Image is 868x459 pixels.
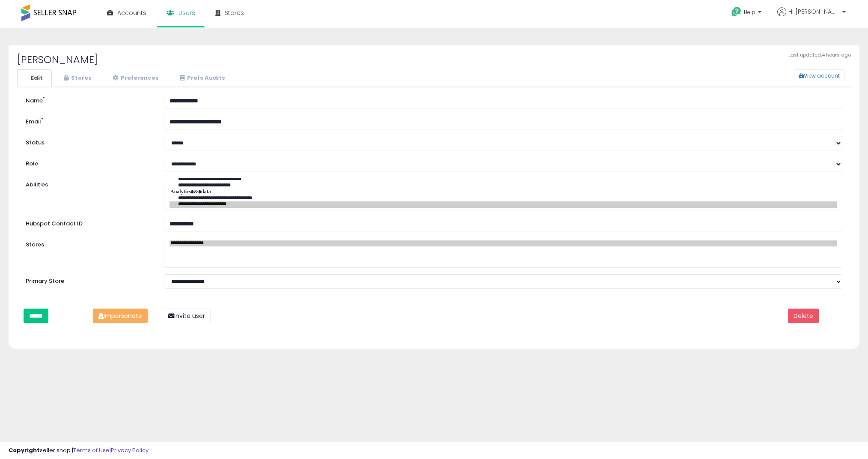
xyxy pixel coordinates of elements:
i: Get Help [731,6,742,17]
span: Users [178,9,195,17]
a: Hi [PERSON_NAME] [777,7,846,27]
label: Email [19,115,158,126]
label: Abilities [26,181,48,189]
button: Invite user [163,309,211,323]
span: Help [744,9,755,16]
h2: [PERSON_NAME] [17,54,851,65]
label: Primary Store [19,274,158,285]
span: Hi [PERSON_NAME] [788,7,840,16]
a: Prefs Audits [169,69,234,87]
label: Status [19,136,158,147]
a: Preferences [101,69,168,87]
button: Delete [788,309,819,323]
label: Stores [19,238,158,249]
button: View account [794,69,844,82]
a: Stores [53,69,101,87]
button: Impersonate [93,309,148,323]
span: Accounts [117,9,146,17]
label: Role [19,157,158,168]
span: Last updated: 4 hours ago [788,52,851,59]
label: Hubspot Contact ID [19,217,158,228]
label: Name [19,94,158,105]
span: Stores [225,9,244,17]
a: Edit [17,69,52,87]
a: View account [788,69,800,82]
